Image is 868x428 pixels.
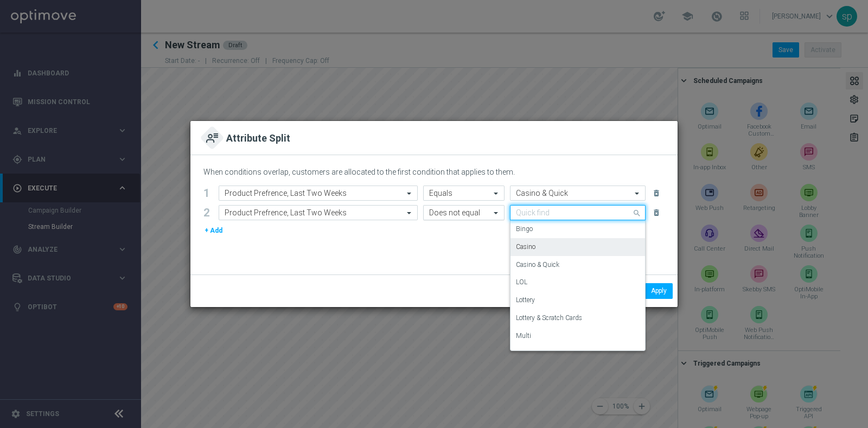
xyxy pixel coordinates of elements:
[423,205,505,220] ng-select: Does not equal
[510,220,646,351] ng-dropdown-panel: Options list
[516,256,640,274] div: Casino & Quick
[516,278,527,287] label: LOL
[206,132,218,144] img: attribute.svg
[516,314,582,323] label: Lottery & Scratch Cards
[203,189,213,198] div: 1
[652,189,661,197] i: delete_forever
[226,132,290,146] h2: Attribute Split
[651,206,665,219] button: delete_forever
[219,186,418,201] ng-select: Product Prefrence, Last Two Weeks
[203,225,224,237] button: + Add
[516,260,559,270] label: Casino & Quick
[516,238,640,256] div: Casino
[423,186,505,201] ng-select: Equals
[516,331,531,341] label: Multi
[510,186,646,201] ng-select: Casino & Quick
[516,327,640,345] div: Multi
[645,283,673,298] button: Apply
[516,309,640,327] div: Lottery & Scratch Cards
[516,349,556,359] label: No Bets Made
[203,208,213,218] div: 2
[516,273,640,291] div: LOL
[516,220,640,238] div: Bingo
[651,187,665,200] button: delete_forever
[219,205,418,220] ng-select: Product Prefrence, Last Two Weeks
[516,225,533,234] label: Bingo
[516,296,535,305] label: Lottery
[516,291,640,309] div: Lottery
[652,208,661,217] i: delete_forever
[516,345,640,363] div: No Bets Made
[516,242,535,252] label: Casino
[203,165,665,181] div: When conditions overlap, customers are allocated to the first condition that applies to them.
